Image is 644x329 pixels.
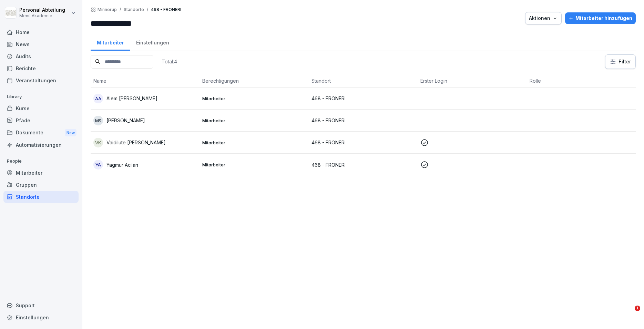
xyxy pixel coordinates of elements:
[93,94,103,103] div: AA
[3,26,79,38] a: Home
[3,126,79,139] div: Dokumente
[19,13,65,18] p: Menü Akademie
[527,74,636,88] th: Rolle
[106,161,138,168] p: Yagmur Acilan
[106,117,145,124] p: [PERSON_NAME]
[311,95,415,102] p: 468 - FRONERI
[106,95,157,102] p: Alem [PERSON_NAME]
[3,114,79,126] a: Pfade
[3,38,79,50] a: News
[130,33,175,51] a: Einstellungen
[91,33,130,51] a: Mitarbeiter
[565,12,636,24] button: Mitarbeiter hinzufügen
[621,306,637,322] iframe: Intercom live chat
[525,12,562,24] button: Aktionen
[93,160,103,169] div: YA
[202,117,306,124] p: Mitarbeiter
[3,139,79,151] a: Automatisierungen
[202,162,306,168] p: Mitarbeiter
[98,7,117,12] a: Minnerup
[91,74,200,88] th: Name
[3,62,79,74] a: Berichte
[3,179,79,191] a: Gruppen
[309,74,418,88] th: Standort
[311,139,415,146] p: 468 - FRONERI
[19,7,65,13] p: Personal Abteilung
[529,14,558,22] div: Aktionen
[124,7,144,12] p: Standorte
[3,91,79,102] p: Library
[3,191,79,203] a: Standorte
[635,306,640,311] span: 1
[147,7,148,12] p: /
[610,58,631,65] div: Filter
[202,95,306,102] p: Mitarbeiter
[120,7,121,12] p: /
[162,58,177,65] p: Total: 4
[93,138,103,147] div: VK
[202,140,306,146] p: Mitarbeiter
[3,311,79,323] a: Einstellungen
[106,139,166,146] p: Vaidilute [PERSON_NAME]
[3,167,79,179] a: Mitarbeiter
[3,156,79,167] p: People
[605,55,635,69] button: Filter
[3,102,79,114] a: Kurse
[151,7,181,12] p: 468 - FRONERI
[93,116,103,125] div: MS
[418,74,527,88] th: Erster Login
[65,129,76,137] div: New
[569,14,632,22] div: Mitarbeiter hinzufügen
[3,299,79,311] div: Support
[200,74,308,88] th: Berechtigungen
[3,50,79,62] a: Audits
[3,74,79,86] a: Veranstaltungen
[311,117,415,124] p: 468 - FRONERI
[3,126,79,139] a: DokumenteNew
[311,161,415,168] p: 468 - FRONERI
